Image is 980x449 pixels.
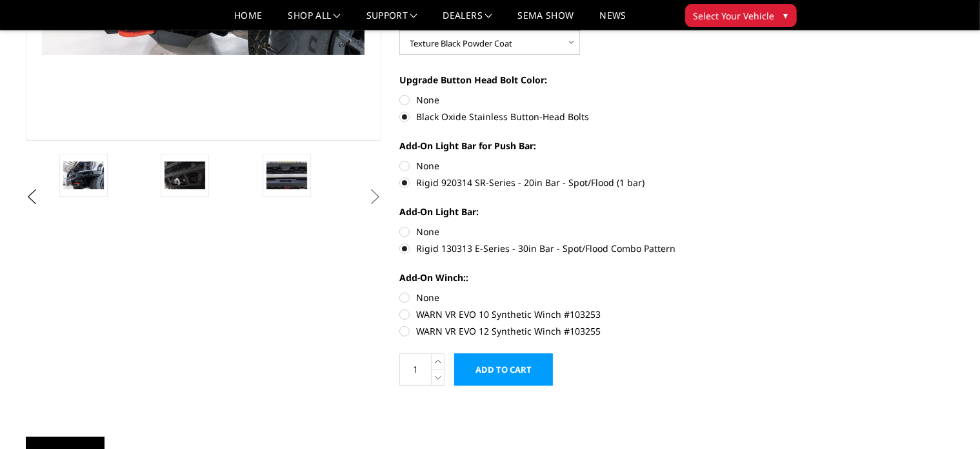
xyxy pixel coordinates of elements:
a: SEMA Show [517,11,574,30]
label: Add-On Winch:: [399,271,755,284]
button: Previous [23,187,42,207]
label: Black Oxide Stainless Button-Head Bolts [399,110,755,123]
img: 2021-2025 Ford Raptor - Freedom Series - Baja Front Bumper (winch mount) [63,162,104,189]
img: 2021-2025 Ford Raptor - Freedom Series - Baja Front Bumper (winch mount) [165,162,205,189]
label: None [399,93,755,107]
a: shop all [288,11,341,30]
label: Rigid 920314 SR-Series - 20in Bar - Spot/Flood (1 bar) [399,176,755,189]
label: Add-On Light Bar for Push Bar: [399,139,755,152]
label: WARN VR EVO 10 Synthetic Winch #103253 [399,308,755,321]
label: None [399,225,755,238]
input: Add to Cart [454,353,553,386]
img: 2021-2025 Ford Raptor - Freedom Series - Baja Front Bumper (winch mount) [266,162,307,189]
label: None [399,291,755,304]
a: Home [234,11,262,30]
iframe: Chat Widget [915,387,980,449]
a: Dealers [443,11,492,30]
button: Next [365,187,385,207]
span: ▾ [784,8,788,22]
button: Select Your Vehicle [685,4,797,27]
a: Support [366,11,417,30]
span: Select Your Vehicle [694,9,775,23]
label: WARN VR EVO 12 Synthetic Winch #103255 [399,324,755,338]
label: Rigid 130313 E-Series - 30in Bar - Spot/Flood Combo Pattern [399,242,755,255]
label: Add-On Light Bar: [399,205,755,218]
a: News [599,11,626,30]
label: Upgrade Button Head Bolt Color: [399,73,755,87]
label: None [399,159,755,172]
